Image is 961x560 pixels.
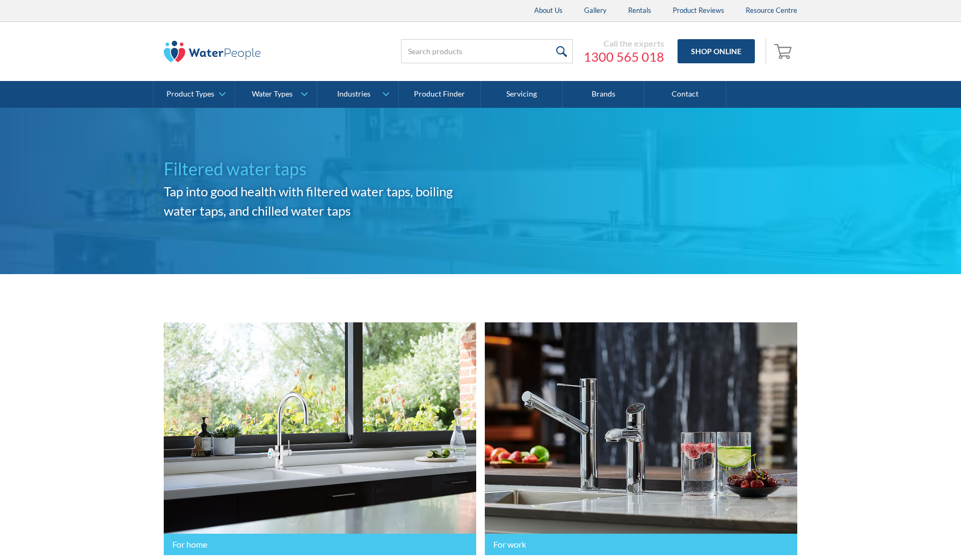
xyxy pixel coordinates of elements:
a: Contact [644,81,726,108]
a: Industries [317,81,398,108]
div: Product Types [166,90,214,99]
a: Product Finder [399,81,480,108]
a: Water Types [235,81,316,108]
input: Search products [401,39,573,63]
a: Shop Online [678,39,755,63]
h2: Tap into good health with filtered water taps, boiling water taps, and chilled water taps [164,182,480,220]
div: Call the experts [584,38,664,49]
h1: Filtered water taps [164,156,480,182]
div: Industries [337,90,370,99]
div: Water Types [252,90,293,99]
a: Brands [563,81,644,108]
a: Product Types [154,81,235,108]
a: Open empty cart [771,39,797,64]
img: shopping cart [774,42,795,60]
a: Servicing [481,81,563,108]
img: The Water People [164,41,260,62]
a: 1300 565 018 [584,49,664,65]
